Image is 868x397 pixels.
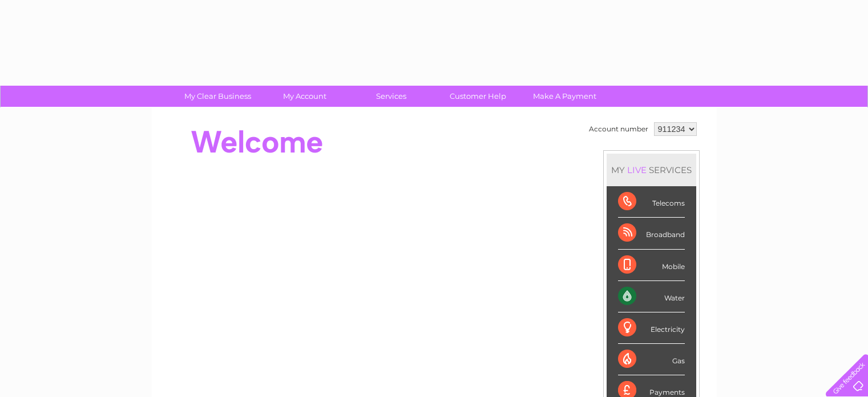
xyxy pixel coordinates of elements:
[618,281,685,312] div: Water
[607,154,696,186] div: MY SERVICES
[344,86,438,107] a: Services
[431,86,525,107] a: Customer Help
[618,344,685,375] div: Gas
[618,312,685,344] div: Electricity
[618,218,685,249] div: Broadband
[257,86,352,107] a: My Account
[625,165,649,175] div: LIVE
[171,86,265,107] a: My Clear Business
[518,86,612,107] a: Make A Payment
[586,119,651,139] td: Account number
[618,250,685,281] div: Mobile
[618,186,685,218] div: Telecoms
